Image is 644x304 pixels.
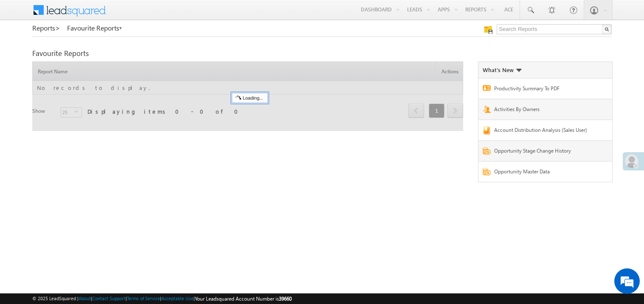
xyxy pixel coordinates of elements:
[494,126,593,136] a: Account Distribution Analysis (Sales User)
[494,147,593,157] a: Opportunity Stage Change History
[483,147,491,155] img: Report
[483,85,491,91] img: Report
[279,296,292,302] span: 39660
[67,24,123,32] a: Favourite Reports
[32,24,60,32] a: Reports>
[483,168,491,176] img: Report
[483,126,491,134] img: Report
[79,296,91,301] a: About
[195,296,292,302] span: Your Leadsquared Account Number is
[32,295,292,303] span: © 2025 LeadSquared | | | | |
[484,25,492,34] img: Manage all your saved reports!
[497,24,612,34] input: Search Reports
[127,296,160,301] a: Terms of Service
[161,296,194,301] a: Acceptable Use
[483,66,522,74] div: What's New
[516,69,522,72] img: What's new
[92,296,126,301] a: Contact Support
[483,106,491,113] img: Report
[232,93,268,103] div: Loading...
[32,50,612,57] div: Favourite Reports
[55,23,60,33] span: >
[494,85,593,95] a: Productivity Summary To PDF
[494,168,593,178] a: Opportunity Master Data
[494,106,593,115] a: Activities By Owners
